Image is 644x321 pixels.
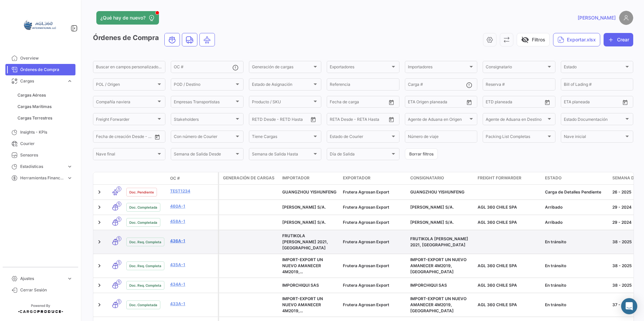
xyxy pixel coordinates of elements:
div: Abrir Intercom Messenger [621,298,637,314]
span: POL / Origen [96,83,156,88]
span: 1 [117,299,121,304]
span: Nave final [96,153,156,157]
span: Cargas Terrestres [18,115,52,121]
div: Arribado [545,204,607,210]
span: Generación de cargas [252,66,312,70]
input: Desde [408,101,420,105]
a: 458A-1 [170,218,215,224]
span: Semana de Salida Hasta [252,153,312,157]
button: Exportar.xlsx [553,33,600,46]
span: Órdenes de Compra [20,67,73,73]
span: Agente de Aduana en Origen [408,118,468,122]
span: 1 [117,280,121,285]
span: Estado de Asignación [252,83,312,88]
datatable-header-cell: Consignatario [408,172,475,184]
span: Estadísticas [20,164,64,170]
span: Frutera Agrosan Export [343,239,389,244]
a: Cargas Terrestres [15,113,75,123]
input: Hasta [347,118,374,122]
a: Sensores [5,149,75,161]
div: En tránsito [545,282,607,288]
span: Compañía naviera [96,101,156,105]
datatable-header-cell: OC # [167,173,218,184]
input: Hasta [269,118,296,122]
span: Estado [564,66,624,70]
input: Desde [330,118,342,122]
span: IMPORCHIQUI SAS [282,283,319,288]
span: Doc. Completada [129,205,157,210]
span: OC # [170,175,180,181]
span: Generación de cargas [223,175,275,181]
a: Insights - KPIs [5,127,75,138]
button: Open calendar [386,114,396,124]
button: Air [200,33,215,46]
span: Doc. Pendiente [129,189,154,195]
span: Cargas [20,78,64,84]
span: 1 [117,186,121,191]
div: Arribado [545,219,607,225]
button: Land [182,33,197,46]
span: Frutera Agrosan Export [343,283,389,288]
a: 434A-1 [170,281,215,287]
span: IMPORT-EXPORT UN NUEVO AMANECER 4M2019, CA [282,257,326,280]
button: Open calendar [308,114,318,124]
datatable-header-cell: Estado [542,172,610,184]
span: Courier [20,141,73,147]
a: Expand/Collapse Row [96,239,103,245]
span: Cargas Marítimas [18,104,52,110]
input: Desde [486,101,498,105]
span: expand_more [67,164,73,170]
span: AGL 360 CHILE SPA [478,263,517,268]
a: 460A-1 [170,203,215,209]
span: Ajustes [20,276,64,282]
input: Hasta [113,135,140,140]
a: Expand/Collapse Row [96,301,103,308]
span: Exportador [343,175,371,181]
input: Desde [252,118,264,122]
span: IMPORT-EXPORT UN NUEVO AMANECER 4M2019, CA [410,257,466,274]
span: Estado Documentación [564,118,624,122]
div: Carga de Detalles Pendiente [545,189,607,195]
button: Open calendar [152,132,162,142]
span: GUANGZHOU YISHUNFENG [282,189,336,194]
h3: Órdenes de Compra [93,33,217,46]
datatable-header-cell: Freight Forwarder [475,172,542,184]
span: FRUTIKOLA JP KARACAS 2021, CA [410,236,468,247]
span: AGL 360 CHILE SPA [478,283,517,288]
span: Con número de Courier [174,135,234,140]
input: Desde [96,135,108,140]
span: POD / Destino [174,83,234,88]
a: Expand/Collapse Row [96,262,103,269]
input: Hasta [425,101,452,105]
span: Overview [20,55,73,61]
a: Expand/Collapse Row [96,189,103,195]
span: Freight Forwarder [96,118,156,122]
span: Consignatario [486,66,546,70]
span: ¿Qué hay de nuevo? [100,14,146,21]
span: Estado [545,175,561,181]
a: Expand/Collapse Row [96,282,103,289]
div: En tránsito [545,239,607,245]
button: ¿Qué hay de nuevo? [96,11,159,25]
span: Semana de Salida Desde [174,153,234,157]
span: Frutera Agrosan Export [343,302,389,307]
a: Courier [5,138,75,149]
span: PERBONI S/A. [282,205,326,210]
button: Open calendar [386,97,396,107]
span: Stakeholders [174,118,234,122]
input: Hasta [503,101,529,105]
datatable-header-cell: Generación de cargas [219,172,280,184]
button: Open calendar [464,97,474,107]
span: Doc. Completada [129,302,157,308]
span: Día de Salida [330,153,390,157]
span: expand_more [67,175,73,181]
span: Sensores [20,152,73,158]
a: 436A-1 [170,238,215,244]
a: Test1234 [170,188,215,194]
datatable-header-cell: Importador [280,172,340,184]
span: Packing List Completas [486,135,546,140]
span: Doc. Completada [129,220,157,225]
span: Herramientas Financieras [20,175,64,181]
a: Cargas Aéreas [15,90,75,100]
button: Crear [604,33,633,46]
